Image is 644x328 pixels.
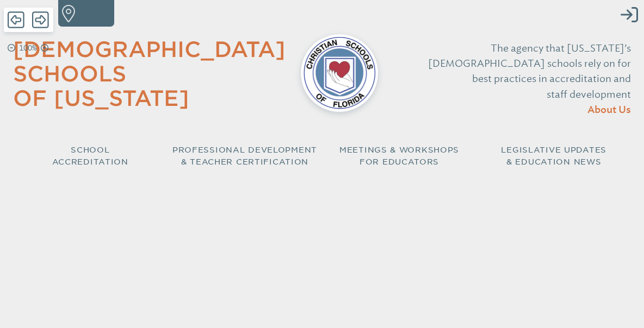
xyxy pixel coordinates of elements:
[32,10,49,30] span: Forward
[501,145,606,166] span: Legislative Updates & Education News
[76,5,110,24] p: Find a school
[8,10,24,30] span: Back
[17,42,39,54] p: 100%
[339,145,459,166] span: Meetings & Workshops for Educators
[13,36,286,111] a: [DEMOGRAPHIC_DATA] Schools of [US_STATE]
[52,145,128,166] span: School Accreditation
[428,42,631,100] span: The agency that [US_STATE]’s [DEMOGRAPHIC_DATA] schools rely on for best practices in accreditati...
[587,105,631,115] span: About Us
[172,145,317,166] span: Professional Development & Teacher Certification
[301,34,378,111] img: csf-logo-web-colors.png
